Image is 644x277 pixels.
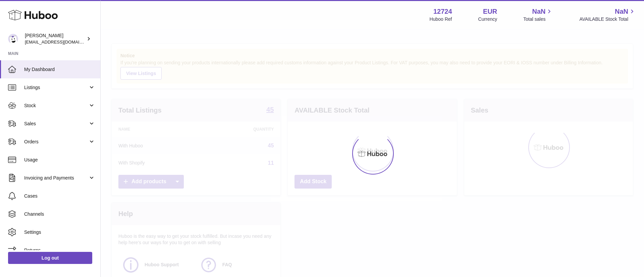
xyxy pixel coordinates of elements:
span: Usage [24,157,95,163]
span: Settings [24,229,95,235]
span: Orders [24,139,88,145]
div: Huboo Ref [430,16,452,22]
span: NaN [615,7,628,16]
div: [PERSON_NAME] [25,32,85,45]
span: NaN [532,7,545,16]
a: NaN AVAILABLE Stock Total [579,7,636,22]
span: Channels [24,211,95,217]
a: NaN Total sales [523,7,553,22]
span: AVAILABLE Stock Total [579,16,636,22]
span: Stock [24,102,88,109]
div: Currency [478,16,497,22]
span: Cases [24,193,95,199]
strong: 12724 [433,7,452,16]
strong: EUR [483,7,497,16]
span: [EMAIL_ADDRESS][DOMAIN_NAME] [25,39,99,45]
span: Invoicing and Payments [24,175,88,181]
a: Log out [8,252,92,264]
span: My Dashboard [24,66,95,73]
span: Listings [24,84,88,91]
span: Sales [24,121,88,127]
img: internalAdmin-12724@internal.huboo.com [8,34,18,44]
span: Total sales [523,16,553,22]
span: Returns [24,247,95,254]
